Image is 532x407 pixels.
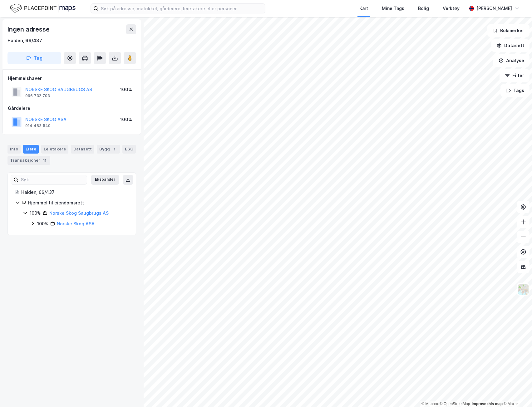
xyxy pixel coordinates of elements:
div: [PERSON_NAME] [476,5,512,12]
a: Norske Skog ASA [57,221,95,226]
div: Eiere [23,145,39,154]
div: ESG [122,145,136,154]
div: 914 483 549 [25,123,51,128]
div: Hjemmelshaver [8,75,136,82]
div: Kart [359,5,368,12]
div: 100% [30,209,41,217]
div: Transaksjoner [7,156,50,165]
div: Gårdeiere [8,105,136,112]
div: Bolig [418,5,429,12]
iframe: Chat Widget [501,377,532,407]
div: 1 [111,146,117,152]
button: Analyse [493,54,530,67]
a: OpenStreetMap [440,402,470,406]
button: Tag [7,52,61,64]
div: Mine Tags [382,5,404,12]
button: Bokmerker [487,24,530,37]
div: Kontrollprogram for chat [501,377,532,407]
div: Halden, 66/437 [21,189,128,196]
div: Datasett [71,145,94,154]
button: Ekspander [91,175,119,185]
div: 100% [120,86,132,93]
a: Improve this map [472,402,503,406]
div: Info [7,145,21,154]
img: logo.f888ab2527a4732fd821a326f86c7f29.svg [10,3,76,14]
div: 996 732 703 [25,93,50,98]
input: Søk på adresse, matrikkel, gårdeiere, leietakere eller personer [98,4,265,13]
button: Filter [500,69,530,82]
div: 100% [37,220,48,228]
a: Norske Skog Saugbrugs AS [49,210,109,216]
a: Mapbox [421,402,439,406]
button: Tags [500,84,530,97]
div: 11 [42,157,48,164]
div: Ingen adresse [7,24,51,34]
img: Z [517,283,529,295]
div: Verktøy [443,5,460,12]
div: Hjemmel til eiendomsrett [28,199,128,207]
div: Leietakere [41,145,68,154]
input: Søk [18,175,87,184]
button: Datasett [491,39,530,52]
div: Bygg [97,145,120,154]
div: 100% [120,116,132,123]
div: Halden, 66/437 [7,37,42,44]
